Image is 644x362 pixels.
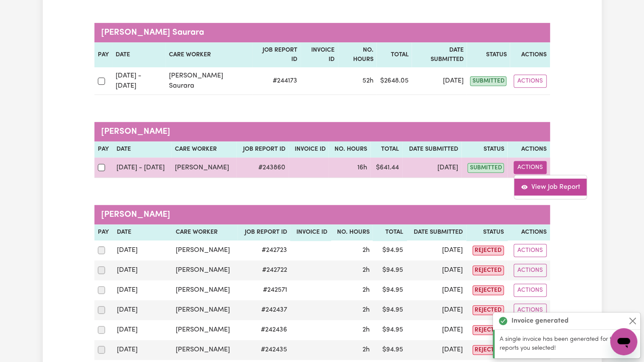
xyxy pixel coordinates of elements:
td: [DATE] [406,300,466,320]
th: Invoice ID [301,42,338,67]
td: # 242437 [238,300,290,320]
td: [PERSON_NAME] [171,158,236,178]
th: No. Hours [329,141,370,158]
button: Actions [514,284,547,297]
td: [DATE] [113,340,172,360]
th: Status [462,141,507,158]
th: Pay [94,141,113,158]
td: [PERSON_NAME] [172,240,238,260]
td: # 242722 [238,260,290,280]
td: [DATE] - [DATE] [113,158,171,178]
th: Total [373,224,406,240]
th: Status [466,224,507,240]
td: # 242436 [238,320,290,340]
td: [PERSON_NAME] [172,300,238,320]
td: $ 641.44 [370,158,402,178]
th: Date Submitted [406,224,466,240]
span: 2 hours [362,247,369,254]
th: Invoice ID [290,224,330,240]
td: # 244173 [252,67,301,95]
th: Actions [507,141,550,158]
td: $ 2648.05 [376,67,412,95]
span: rejected [473,285,504,295]
td: $ 94.95 [373,240,406,260]
span: rejected [473,325,504,335]
span: 2 hours [362,307,369,313]
th: No. Hours [331,224,373,240]
td: $ 94.95 [373,320,406,340]
td: [DATE] [412,67,467,95]
iframe: Button to launch messaging window [610,328,637,355]
th: Care worker [166,42,252,67]
strong: Invoice generated [511,316,569,326]
caption: [PERSON_NAME] Saurara [94,23,550,42]
td: [DATE] - [DATE] [112,67,166,95]
th: Date Submitted [412,42,467,67]
button: Close [627,316,638,326]
td: [DATE] [406,280,466,300]
span: submitted [470,76,506,86]
th: Total [376,42,412,67]
button: Actions [514,244,547,257]
td: [PERSON_NAME] [172,280,238,300]
td: [DATE] [113,280,172,300]
th: Job Report ID [236,141,288,158]
button: Actions [514,75,547,88]
th: Date [113,224,172,240]
span: 2 hours [362,346,369,353]
span: 16 hours [357,164,367,171]
button: Actions [514,264,547,277]
div: Actions [514,175,587,199]
th: Invoice ID [289,141,329,158]
td: # 243860 [236,158,288,178]
caption: [PERSON_NAME] [94,122,550,141]
th: Date [113,141,171,158]
td: $ 94.95 [373,340,406,360]
td: [DATE] [113,260,172,280]
th: Total [370,141,402,158]
td: [DATE] [406,320,466,340]
span: 2 hours [362,326,369,333]
th: Status [467,42,510,67]
td: [PERSON_NAME] Saurara [166,67,252,95]
td: [DATE] [406,260,466,280]
th: Pay [94,42,112,67]
span: rejected [473,345,504,355]
th: Care worker [171,141,236,158]
th: Job Report ID [238,224,290,240]
td: [DATE] [406,240,466,260]
td: [PERSON_NAME] [172,340,238,360]
td: # 242435 [238,340,290,360]
p: A single invoice has been generated for the job reports you selected! [500,335,635,353]
th: Care worker [172,224,238,240]
th: Actions [510,42,550,67]
th: Date Submitted [402,141,462,158]
span: 2 hours [362,267,369,274]
th: Pay [94,224,113,240]
th: Actions [507,224,550,240]
span: 52 hours [362,77,373,84]
caption: [PERSON_NAME] [94,205,550,224]
button: Actions [514,304,547,317]
td: # 242571 [238,280,290,300]
th: No. Hours [338,42,377,67]
span: rejected [473,265,504,275]
a: View job report 243860 [514,179,587,196]
span: 2 hours [362,287,369,293]
span: submitted [467,163,504,173]
td: [DATE] [113,240,172,260]
th: Date [112,42,166,67]
th: Job Report ID [252,42,301,67]
span: rejected [473,246,504,255]
td: $ 94.95 [373,260,406,280]
button: Actions [514,161,547,174]
td: $ 94.95 [373,300,406,320]
td: [DATE] [406,340,466,360]
td: [PERSON_NAME] [172,320,238,340]
td: $ 94.95 [373,280,406,300]
td: [DATE] [113,300,172,320]
td: # 242723 [238,240,290,260]
td: [DATE] [402,158,462,178]
td: [PERSON_NAME] [172,260,238,280]
span: rejected [473,305,504,315]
